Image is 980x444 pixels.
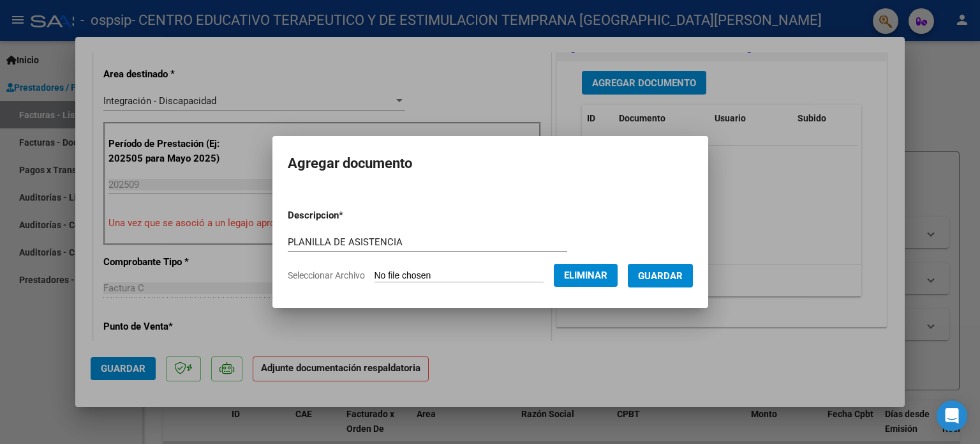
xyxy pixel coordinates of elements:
[628,264,693,287] button: Guardar
[288,151,693,176] h2: Agregar documento
[638,270,683,282] span: Guardar
[288,208,410,223] p: Descripcion
[937,401,967,431] div: Open Intercom Messenger
[288,270,365,280] span: Seleccionar Archivo
[554,264,618,287] button: Eliminar
[564,270,607,281] span: Eliminar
